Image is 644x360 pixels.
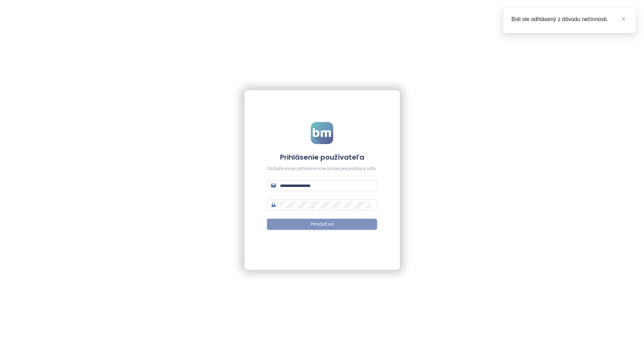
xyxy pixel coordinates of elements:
[267,219,377,230] button: Prihlásiť sa
[311,122,333,144] img: logo
[267,152,377,162] h4: Prihlásenie používateľa
[271,202,276,207] span: lock
[271,183,276,188] span: mail
[311,221,334,228] span: Prihlásiť sa
[621,17,626,21] span: close
[511,15,627,23] div: Boli ste odhlásený z dôvodu nečinnosti.
[267,165,377,172] div: Zadajte svoje prihlasovacie údaje pre prístup k účtu.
